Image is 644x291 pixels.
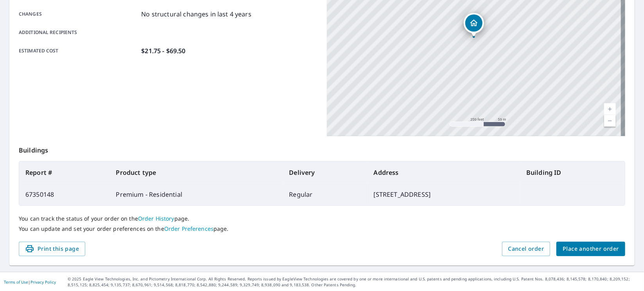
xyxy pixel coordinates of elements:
[508,244,544,254] span: Cancel order
[19,29,138,36] p: Additional recipients
[19,162,110,183] th: Report #
[141,9,251,19] p: No structural changes in last 4 years
[4,279,28,285] a: Terms of Use
[19,242,85,256] button: Print this page
[368,162,520,183] th: Address
[368,183,520,205] td: [STREET_ADDRESS]
[110,183,283,205] td: Premium - Residential
[604,103,616,115] a: Current Level 17, Zoom In
[556,242,625,256] button: Place another order
[464,13,484,37] div: Dropped pin, building 1, Residential property, 1581 E Bridlebrook Cir Salt Lake City, UT 84117
[19,136,625,161] p: Buildings
[138,215,174,222] a: Order History
[30,279,56,285] a: Privacy Policy
[110,162,283,183] th: Product type
[19,9,138,19] p: Changes
[19,46,138,56] p: Estimated cost
[502,242,551,256] button: Cancel order
[164,225,213,232] a: Order Preferences
[563,244,619,254] span: Place another order
[141,46,185,56] p: $21.75 - $69.50
[19,183,110,205] td: 67350148
[283,183,367,205] td: Regular
[520,162,625,183] th: Building ID
[4,280,56,284] p: |
[283,162,367,183] th: Delivery
[604,115,616,127] a: Current Level 17, Zoom Out
[19,215,625,222] p: You can track the status of your order on the page.
[25,244,79,254] span: Print this page
[19,225,625,232] p: You can update and set your order preferences on the page.
[68,276,640,288] p: © 2025 Eagle View Technologies, Inc. and Pictometry International Corp. All Rights Reserved. Repo...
